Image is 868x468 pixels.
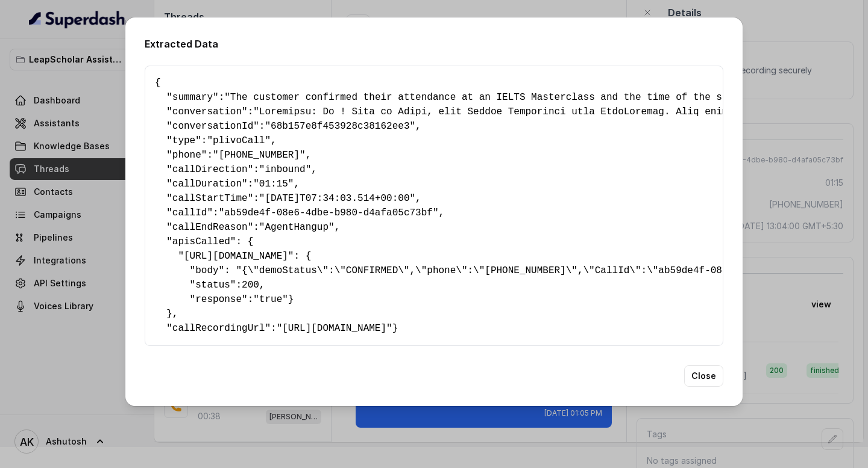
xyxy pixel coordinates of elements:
[172,208,207,218] span: callId
[684,365,723,387] button: Close
[145,37,723,51] h2: Extracted Data
[172,323,265,334] span: callRecordingUrl
[219,208,439,218] span: "ab59de4f-08e6-4dbe-b980-d4afa05c73bf"
[195,294,242,305] span: response
[265,121,415,132] span: "68b157e8f453928c38162ee3"
[259,193,415,204] span: "[DATE]T07:34:03.514+00:00"
[184,251,288,262] span: [URL][DOMAIN_NAME]
[155,76,713,336] pre: { " ": , " ": , " ": , " ": , " ": , " ": , " ": , " ": , " ": , " ": , " ": { " ": { "body": "{\...
[207,135,271,146] span: "plivoCall"
[172,236,230,247] span: apisCalled
[253,294,288,305] span: "true"
[259,222,335,233] span: "AgentHangup"
[172,222,248,233] span: callEndReason
[253,179,294,189] span: "01:15"
[172,179,242,189] span: callDuration
[172,150,201,161] span: phone
[195,280,230,291] span: status
[259,164,311,175] span: "inbound"
[172,164,248,175] span: callDirection
[172,193,248,204] span: callStartTime
[277,323,392,334] span: "[URL][DOMAIN_NAME]"
[172,135,195,146] span: type
[172,92,213,103] span: summary
[213,150,306,161] span: "[PHONE_NUMBER]"
[172,106,242,117] span: conversation
[242,280,259,291] span: 200
[172,121,253,132] span: conversationId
